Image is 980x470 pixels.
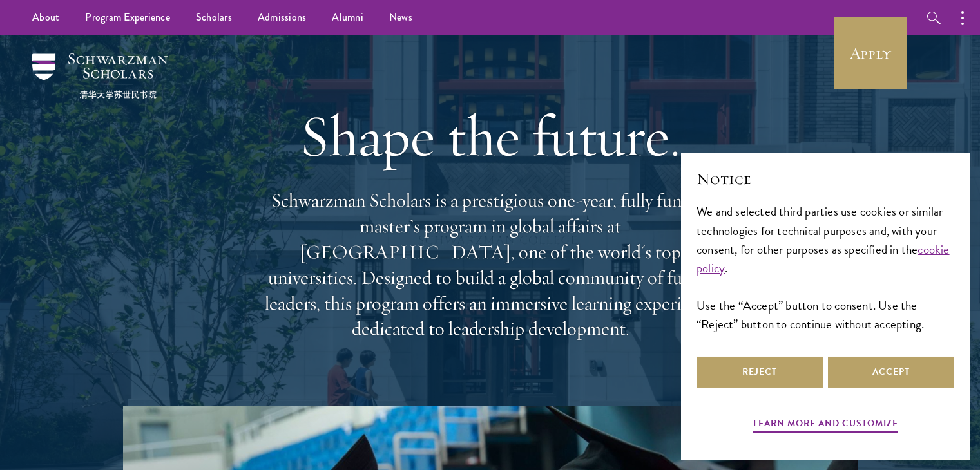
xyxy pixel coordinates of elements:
[753,415,898,435] button: Learn more and customize
[697,168,954,190] h2: Notice
[697,240,950,277] a: cookie policy
[697,357,823,388] button: Reject
[258,188,722,342] p: Schwarzman Scholars is a prestigious one-year, fully funded master’s program in global affairs at...
[828,357,954,388] button: Accept
[258,100,722,172] h1: Shape the future.
[697,202,954,333] div: We and selected third parties use cookies or similar technologies for technical purposes and, wit...
[32,53,168,99] img: Schwarzman Scholars
[834,17,907,89] a: Apply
